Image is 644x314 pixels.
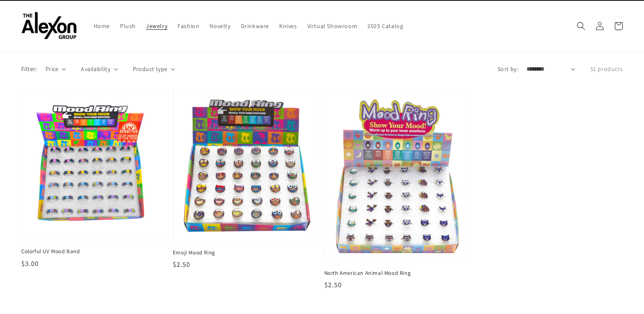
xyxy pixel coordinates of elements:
summary: Price [46,65,66,74]
span: North American Animal Mood Ring [324,269,472,277]
a: Emoji Mood Ring Emoji Mood Ring $2.50 [173,89,320,270]
a: Knives [274,17,302,35]
span: Availability [81,65,110,74]
a: Fashion [172,17,204,35]
a: Home [89,17,115,35]
a: Jewelry [141,17,172,35]
span: $3.00 [21,259,39,268]
p: 51 products [590,65,623,74]
a: Virtual Showroom [302,17,363,35]
a: 2025 Catalog [362,17,408,35]
span: Novelty [209,22,230,30]
span: Home [94,22,110,30]
summary: Availability [81,65,117,74]
span: $2.50 [324,280,342,289]
img: Colorful UV Mood Band [30,98,160,231]
span: Virtual Showroom [307,22,358,30]
span: Colorful UV Mood Band [21,248,169,255]
span: Fashion [177,22,199,30]
span: Jewelry [146,22,167,30]
img: The Alexon Group [21,12,77,40]
a: Colorful UV Mood Band Colorful UV Mood Band $3.00 [21,89,169,269]
summary: Product type [133,65,175,74]
span: Emoji Mood Ring [173,249,320,257]
img: Emoji Mood Ring [182,98,311,233]
a: Novelty [204,17,235,35]
label: Sort by: [498,65,518,74]
a: North American Animal Mood Ring North American Animal Mood Ring $2.50 [324,89,472,290]
a: Plush [115,17,141,35]
span: Price [46,65,59,74]
img: North American Animal Mood Ring [333,98,463,253]
a: Drinkware [236,17,274,35]
span: $2.50 [173,260,190,269]
p: Filter: [21,65,37,74]
span: Product type [133,65,168,74]
span: 2025 Catalog [367,22,403,30]
span: Knives [279,22,297,30]
span: Drinkware [241,22,269,30]
span: Plush [120,22,136,30]
summary: Search [572,17,590,35]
